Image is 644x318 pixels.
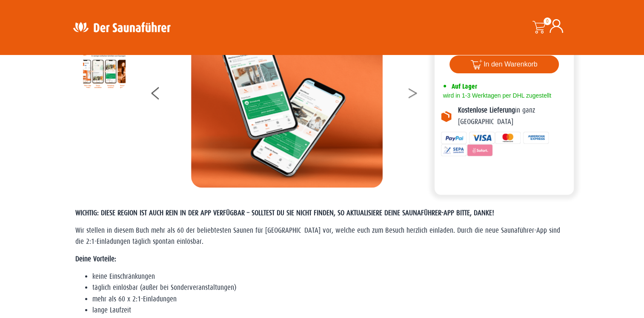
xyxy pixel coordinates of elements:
li: mehr als 60 x 2:1-Einladungen [92,294,569,305]
button: In den Warenkorb [449,55,559,73]
span: 0 [544,17,551,25]
img: Anleitung7tn [83,46,126,88]
span: wird in 1-3 Werktagen per DHL zugestellt [441,92,551,99]
span: Auf Lager [452,82,477,90]
p: in ganz [GEOGRAPHIC_DATA] [458,105,568,127]
span: WICHTIG: DIESE REGION IST AUCH REIN IN DER APP VERFÜGBAR – SOLLTEST DU SIE NICHT FINDEN, SO AKTUA... [75,209,494,217]
li: lange Laufzeit [92,305,569,316]
li: keine Einschränkungen [92,271,569,282]
strong: Deine Vorteile: [75,255,116,263]
li: täglich einlösbar (außer bei Sonderveranstaltungen) [92,282,569,293]
span: Wir stellen in diesem Buch mehr als 60 der beliebtesten Saunen für [GEOGRAPHIC_DATA] vor, welche ... [75,226,560,246]
b: Kostenlose Lieferung [458,106,515,114]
